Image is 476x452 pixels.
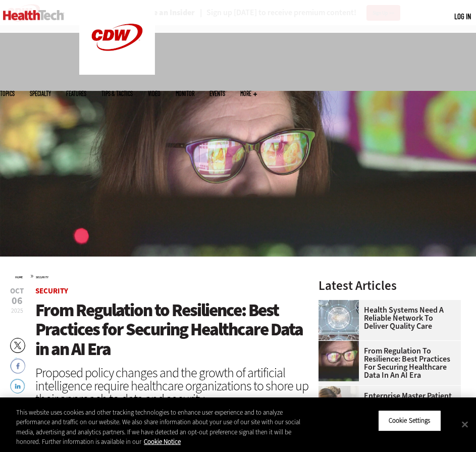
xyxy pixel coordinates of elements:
a: More information about your privacy [144,437,181,446]
a: Security [36,275,48,279]
button: Close [454,413,476,435]
span: 06 [10,296,24,306]
img: woman wearing glasses looking at healthcare data on screen [319,341,359,381]
span: Specialty [30,90,51,96]
h3: Latest Articles [319,279,461,292]
a: Features [66,90,86,96]
a: Events [209,90,225,96]
a: Healthcare networking [319,300,364,308]
span: More [240,90,257,96]
a: Health Systems Need a Reliable Network To Deliver Quality Care [319,306,455,330]
div: This website uses cookies and other tracking technologies to enhance user experience and to analy... [16,408,311,447]
img: Healthcare networking [319,300,359,340]
span: 2025 [11,307,23,315]
span: From Regulation to Resilience: Best Practices for Securing Healthcare Data in an AI Era [35,298,303,361]
a: Log in [454,12,471,21]
div: » [15,272,309,280]
a: CDW [79,67,155,77]
a: Security [35,286,68,296]
a: Enterprise Master Patient Index Revolution: The Future of Healthcare Data Management [319,392,455,424]
a: Home [15,275,23,279]
a: Tips & Tactics [101,90,133,96]
span: Oct [10,287,24,295]
div: User menu [454,11,471,22]
a: From Regulation to Resilience: Best Practices for Securing Healthcare Data in an AI Era [319,347,455,379]
a: woman wearing glasses looking at healthcare data on screen [319,341,364,349]
img: medical researchers look at data on desktop monitor [319,386,359,426]
a: medical researchers look at data on desktop monitor [319,386,364,394]
button: Cookie Settings [378,410,441,431]
img: Home [3,10,64,20]
div: Proposed policy changes and the growth of artificial intelligence require healthcare organization... [35,366,309,406]
a: MonITor [176,90,194,96]
a: Video [148,90,161,96]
